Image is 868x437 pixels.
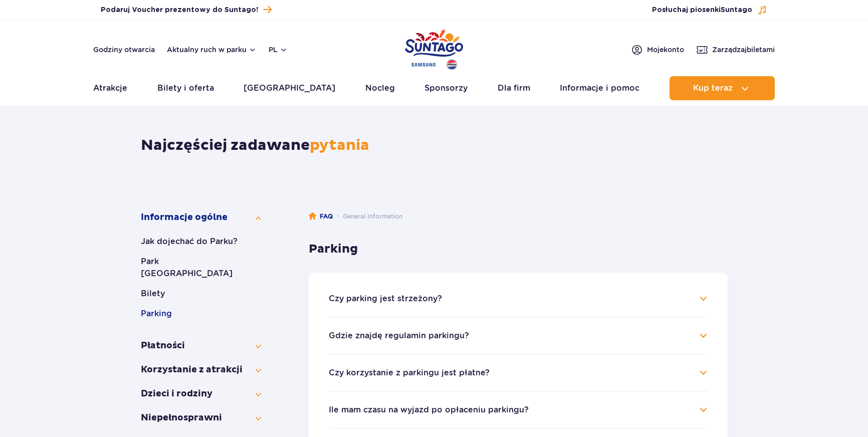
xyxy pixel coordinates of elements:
button: Posłuchaj piosenkiSuntago [652,5,767,15]
a: FAQ [309,211,333,222]
button: Czy parking jest strzeżony? [329,294,442,303]
button: Jak dojechać do Parku? [141,236,261,248]
button: Park [GEOGRAPHIC_DATA] [141,256,261,280]
span: Moje konto [647,45,684,55]
button: Czy korzystanie z parkingu jest płatne? [329,368,490,377]
h1: Najczęściej zadawane [141,136,728,154]
a: Mojekonto [631,44,684,56]
a: Godziny otwarcia [93,45,155,55]
h3: Parking [309,242,728,257]
a: Park of Poland [405,25,463,71]
li: General Information [333,211,402,222]
button: Niepełno­sprawni [141,412,261,424]
button: Dzieci i rodziny [141,388,261,400]
button: Gdzie znajdę regulamin parkingu? [329,331,469,340]
span: Suntago [721,7,752,14]
span: pytania [310,136,369,154]
button: Parking [141,308,261,320]
a: [GEOGRAPHIC_DATA] [244,76,335,100]
button: Korzystanie z atrakcji [141,364,261,376]
button: Bilety [141,288,261,300]
button: Płatności [141,340,261,352]
button: Aktualny ruch w parku [167,46,257,54]
button: Kup teraz [670,76,775,100]
button: Informacje ogólne [141,211,261,224]
button: pl [269,45,288,55]
span: Posłuchaj piosenki [652,5,752,15]
a: Bilety i oferta [157,76,214,100]
a: Podaruj Voucher prezentowy do Suntago! [101,3,272,17]
a: Sponsorzy [424,76,468,100]
a: Informacje i pomoc [560,76,639,100]
a: Dla firm [498,76,530,100]
a: Atrakcje [93,76,127,100]
span: Kup teraz [693,84,733,93]
span: Podaruj Voucher prezentowy do Suntago! [101,5,258,15]
a: Nocleg [365,76,395,100]
button: Ile mam czasu na wyjazd po opłaceniu parkingu? [329,405,529,414]
span: Zarządzaj biletami [712,45,775,55]
a: Zarządzajbiletami [696,44,775,56]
